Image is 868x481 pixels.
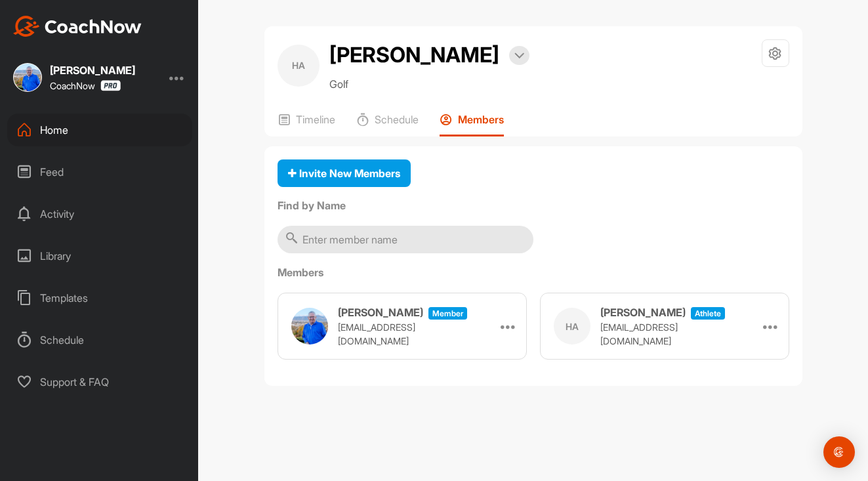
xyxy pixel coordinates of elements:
div: Feed [7,156,192,188]
div: [PERSON_NAME] [50,65,135,75]
label: Members [278,264,789,280]
div: Open Intercom Messenger [823,436,855,468]
input: Enter member name [278,226,533,253]
img: user [291,308,328,345]
span: athlete [691,307,725,320]
p: Timeline [296,113,335,126]
div: HA [554,308,590,345]
p: Schedule [375,113,419,126]
img: CoachNow Pro [100,80,121,91]
div: Home [7,114,192,146]
p: [EMAIL_ADDRESS][DOMAIN_NAME] [338,320,469,348]
img: arrow-down [514,52,524,59]
div: CoachNow [50,80,121,91]
span: Member [428,307,467,320]
div: Library [7,240,192,272]
label: Find by Name [278,198,789,213]
div: Schedule [7,324,192,356]
div: HA [278,45,320,87]
button: Invite New Members [278,159,411,188]
p: [EMAIL_ADDRESS][DOMAIN_NAME] [600,320,732,348]
h3: [PERSON_NAME] [338,304,423,320]
p: Golf [329,76,529,92]
h3: [PERSON_NAME] [600,304,686,320]
div: Activity [7,198,192,230]
img: CoachNow [13,16,142,37]
img: 1bf2f548f11ab9d8b0c0beec4eb3eb8a.jpg [13,63,42,92]
div: Support & FAQ [7,366,192,398]
h2: [PERSON_NAME] [329,39,499,71]
div: Templates [7,282,192,314]
span: Invite New Members [288,167,400,180]
p: Members [458,113,504,126]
